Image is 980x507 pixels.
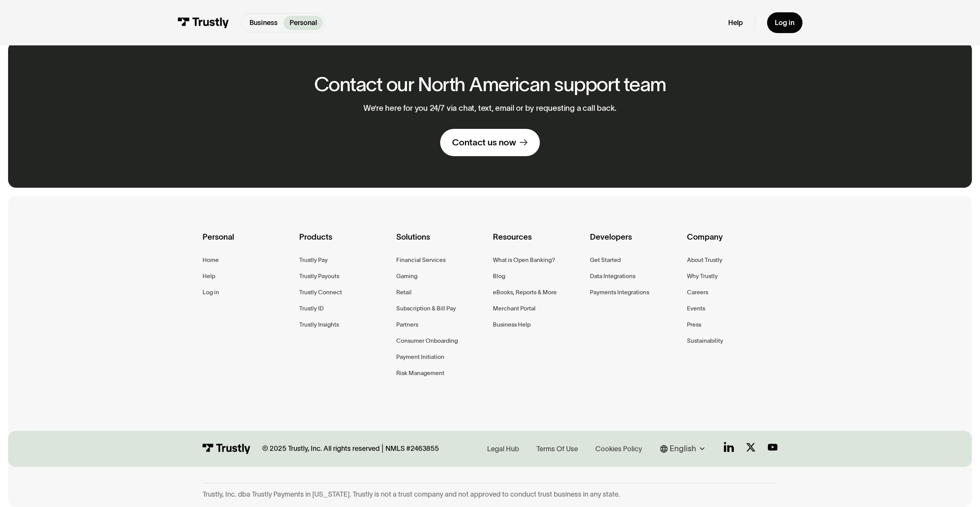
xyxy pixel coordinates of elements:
div: Log in [775,18,794,27]
div: © 2025 Trustly, Inc. All rights reserved [262,444,380,453]
a: What is Open Banking? [493,255,555,265]
a: Gaming [396,271,417,281]
div: English [660,443,708,455]
div: Solutions [396,230,487,255]
div: NMLS #2463855 [385,444,439,453]
a: Help [728,18,743,27]
h2: Contact our North American support team [314,73,666,95]
a: Log in [767,12,802,33]
a: Personal [283,16,323,30]
div: English [670,443,696,455]
img: Trustly Logo [178,17,229,28]
a: Business Help [493,320,531,330]
a: Trustly Insights [299,320,339,330]
a: Careers [687,287,708,297]
a: Data Integrations [590,271,635,281]
a: Press [687,320,701,330]
a: Business [243,16,283,30]
a: Log in [203,287,219,297]
a: Trustly Connect [299,287,342,297]
div: Resources [493,230,584,255]
a: Payment Initiation [396,352,444,362]
img: Trustly Logo [203,444,250,454]
a: Merchant Portal [493,304,536,314]
a: Risk Management [396,368,444,378]
a: Blog [493,271,505,281]
div: Trustly, Inc. dba Trustly Payments in [US_STATE]. Trustly is not a trust company and not approved... [203,490,778,499]
a: Events [687,304,705,314]
div: | [382,443,384,455]
div: Legal Hub [487,444,519,454]
a: Cookies Policy [593,443,645,455]
p: Business [250,18,278,28]
a: Contact us now [440,129,540,156]
a: eBooks, Reports & More [493,287,557,297]
a: Retail [396,287,412,297]
a: Trustly Payouts [299,271,339,281]
a: Consumer Onboarding [396,336,458,346]
a: Get Started [590,255,621,265]
a: Help [203,271,215,281]
a: Financial Services [396,255,446,265]
a: Trustly Pay [299,255,328,265]
a: Home [203,255,219,265]
a: Payments Integrations [590,287,649,297]
a: Terms Of Use [534,443,581,455]
a: Trustly ID [299,304,324,314]
p: Personal [290,18,317,28]
div: Personal [203,230,293,255]
a: Why Trustly [687,271,718,281]
div: Cookies Policy [595,444,642,454]
a: About Trustly [687,255,722,265]
a: Sustainability [687,336,723,346]
div: Contact us now [452,137,516,148]
div: Terms Of Use [536,444,578,454]
a: Legal Hub [484,443,521,455]
a: Subscription & Bill Pay [396,304,456,314]
div: Developers [590,230,681,255]
p: We’re here for you 24/7 via chat, text, email or by requesting a call back. [364,103,617,113]
div: Company [687,230,778,255]
div: Products [299,230,390,255]
a: Partners [396,320,418,330]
